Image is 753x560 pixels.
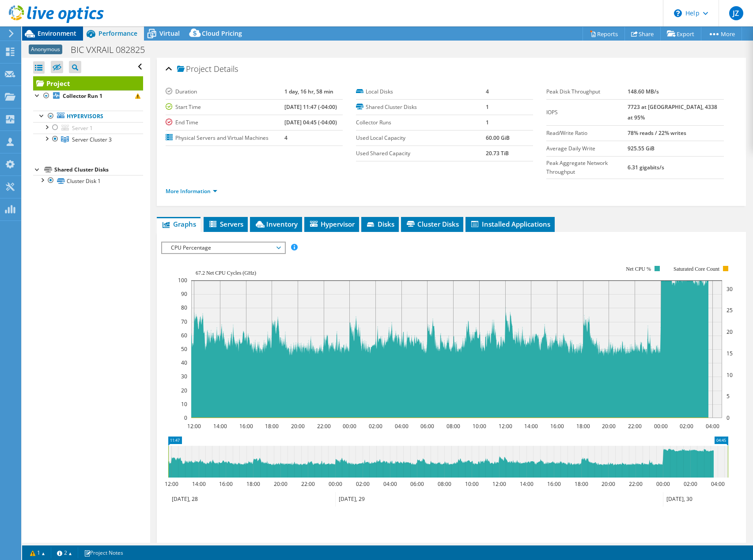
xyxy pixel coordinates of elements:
[33,90,143,102] a: Collector Run 1
[33,111,143,122] a: Hypervisors
[727,371,733,379] text: 10
[254,220,298,228] span: Inventory
[547,480,560,488] text: 16:00
[181,304,187,311] text: 80
[239,422,253,430] text: 16:00
[208,220,243,228] span: Servers
[679,422,693,430] text: 02:00
[78,547,129,558] a: Project Notes
[284,134,288,142] b: 4
[166,103,284,112] label: Start Time
[576,422,590,430] text: 18:00
[181,290,187,298] text: 90
[342,422,356,430] text: 00:00
[181,373,187,380] text: 30
[486,103,489,111] b: 1
[486,149,509,157] b: 20.73 TiB
[213,422,227,430] text: 14:00
[727,328,733,336] text: 20
[628,88,659,95] b: 148.60 MB/s
[72,124,93,132] span: Server 1
[492,480,506,488] text: 12:00
[356,118,486,127] label: Collector Runs
[711,480,724,488] text: 04:00
[284,119,337,126] b: [DATE] 04:45 (-04:00)
[184,414,187,422] text: 0
[546,159,628,176] label: Peak Aggregate Network Throughput
[291,422,304,430] text: 20:00
[519,480,533,488] text: 14:00
[674,266,720,272] text: Saturated Core Count
[164,480,178,488] text: 12:00
[420,422,434,430] text: 06:00
[546,129,628,138] label: Read/Write Ratio
[166,187,217,195] a: More Information
[29,45,62,54] span: Anonymous
[437,480,451,488] text: 08:00
[405,220,459,228] span: Cluster Disks
[265,422,278,430] text: 18:00
[602,422,615,430] text: 20:00
[470,220,550,228] span: Installed Applications
[628,145,655,152] b: 925.55 GiB
[181,387,187,394] text: 20
[626,266,651,272] text: Net CPU %
[273,480,287,488] text: 20:00
[583,27,625,41] a: Reports
[628,164,664,171] b: 6.31 gigabits/s
[166,87,284,96] label: Duration
[38,29,76,37] span: Environment
[465,480,478,488] text: 10:00
[546,87,628,96] label: Peak Disk Throughput
[628,103,717,121] b: 7723 at [GEOGRAPHIC_DATA], 4338 at 95%
[727,285,733,293] text: 30
[192,480,205,488] text: 14:00
[51,547,78,558] a: 2
[410,480,424,488] text: 06:00
[394,422,408,430] text: 04:00
[181,318,187,325] text: 70
[301,480,314,488] text: 22:00
[356,149,486,158] label: Used Shared Capacity
[284,103,337,111] b: [DATE] 11:47 (-04:00)
[72,136,112,143] span: Server Cluster 3
[181,400,187,408] text: 10
[181,345,187,353] text: 50
[196,270,256,276] text: 67.2 Net CPU Cycles (GHz)
[24,547,51,558] a: 1
[601,480,615,488] text: 20:00
[33,175,143,187] a: Cluster Disk 1
[356,103,486,112] label: Shared Cluster Disks
[628,480,642,488] text: 22:00
[98,29,137,37] span: Performance
[202,29,242,37] span: Cloud Pricing
[486,119,489,126] b: 1
[727,392,730,400] text: 5
[727,350,733,357] text: 15
[33,122,143,134] a: Server 1
[366,220,394,228] span: Disks
[33,76,143,90] a: Project
[486,134,510,142] b: 60.00 GiB
[159,29,180,37] span: Virtual
[628,129,686,137] b: 78% reads / 22% writes
[181,359,187,366] text: 40
[178,276,187,284] text: 100
[161,220,196,228] span: Graphs
[166,118,284,127] label: End Time
[546,144,628,153] label: Average Daily Write
[498,422,512,430] text: 12:00
[546,108,628,117] label: IOPS
[246,480,260,488] text: 18:00
[624,27,661,41] a: Share
[729,6,743,20] span: JZ
[33,134,143,145] a: Server Cluster 3
[187,422,201,430] text: 12:00
[660,27,701,41] a: Export
[472,422,486,430] text: 10:00
[181,332,187,339] text: 60
[368,422,382,430] text: 02:00
[727,306,733,314] text: 25
[166,134,284,142] label: Physical Servers and Virtual Machines
[654,422,667,430] text: 00:00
